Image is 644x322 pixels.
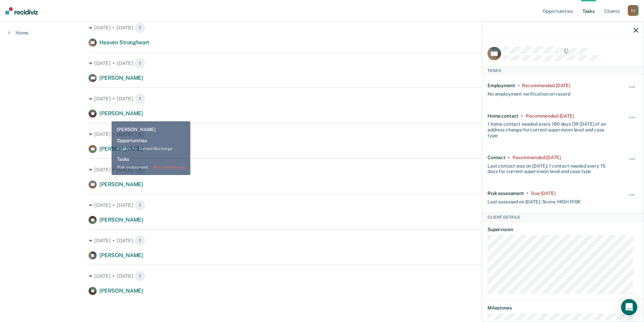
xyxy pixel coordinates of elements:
span: [PERSON_NAME] [99,75,143,81]
span: [PERSON_NAME] [99,146,143,152]
div: Due 3 years ago [531,191,555,196]
div: Home contact [487,113,519,119]
span: [PERSON_NAME] [99,252,143,258]
div: Client Details [482,213,644,221]
div: Last contact was on [DATE]; 1 contact needed every 15 days for current supervision level and case... [487,160,613,174]
div: • [521,113,523,119]
dt: Milestones [487,305,638,311]
span: 1 [135,93,145,104]
span: 1 [135,129,145,140]
div: [DATE] • [DATE] [89,200,555,210]
div: [DATE] • [DATE] [89,271,555,281]
div: • [508,154,510,160]
div: Contact [487,154,505,160]
span: 1 [135,200,145,210]
div: • [518,83,520,89]
span: [PERSON_NAME] [99,110,143,117]
div: • [527,191,528,196]
span: [PERSON_NAME] [99,181,143,188]
div: Recommended 4 years ago [512,154,560,160]
div: [DATE] • [DATE] [89,93,555,104]
span: [PERSON_NAME] [99,288,143,294]
div: Risk assessment [487,191,524,196]
div: [DATE] • [DATE] [89,129,555,140]
dt: Supervision [487,227,638,232]
span: [PERSON_NAME] [99,217,143,223]
div: 1 home contact needed every 180 days OR [DATE] of an address change for current supervision level... [487,119,613,138]
a: Home [8,30,28,36]
div: Open Intercom Messenger [621,299,637,315]
div: D J [628,5,639,16]
div: Tasks [482,66,644,74]
div: [DATE] • [DATE] [89,164,555,175]
div: [DATE] • [DATE] [89,235,555,246]
div: [DATE] • [DATE] [89,22,555,33]
div: [DATE] • [DATE] [89,58,555,69]
div: Last assessed on [DATE]; Score: HIGH RISK [487,196,581,205]
div: No employment verification on record [487,88,570,97]
span: 1 [135,235,145,246]
span: Heaven Strongheart [99,39,149,46]
span: 1 [135,164,145,175]
img: Recidiviz [5,7,38,15]
span: 1 [135,22,145,33]
div: Recommended 4 years ago [522,83,570,89]
span: 1 [135,271,145,281]
div: Recommended 4 years ago [526,113,574,119]
span: 1 [135,58,145,69]
div: Employment [487,83,515,89]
